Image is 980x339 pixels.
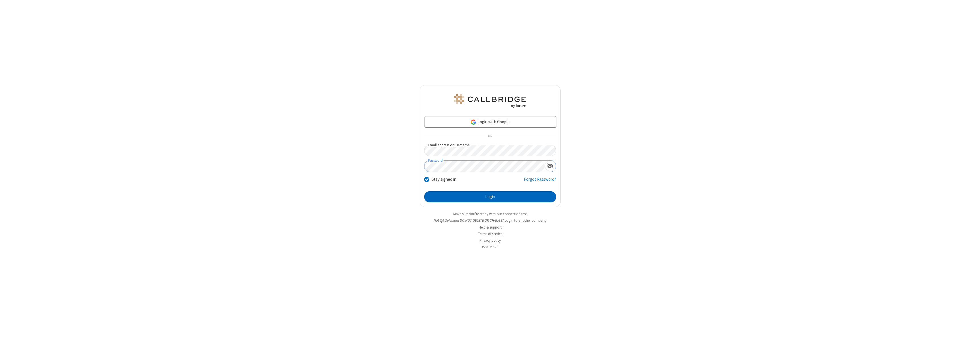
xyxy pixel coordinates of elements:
[524,176,556,187] a: Forgot Password?
[545,161,556,171] div: Show password
[424,116,556,128] a: Login with Google
[485,132,495,140] span: OR
[453,94,527,108] img: QA Selenium DO NOT DELETE OR CHANGE
[478,231,502,236] a: Terms of service
[424,161,545,172] input: Password
[479,225,502,230] a: Help & support
[453,211,527,216] a: Make sure you're ready with our connection test
[505,218,546,223] button: Login to another company
[424,191,556,203] button: Login
[479,238,501,243] a: Privacy policy
[470,119,477,125] img: google-icon.png
[420,244,561,250] li: v2.6.352.13
[432,176,456,183] label: Stay signed in
[424,145,556,156] input: Email address or username
[420,218,561,223] li: Not QA Selenium DO NOT DELETE OR CHANGE?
